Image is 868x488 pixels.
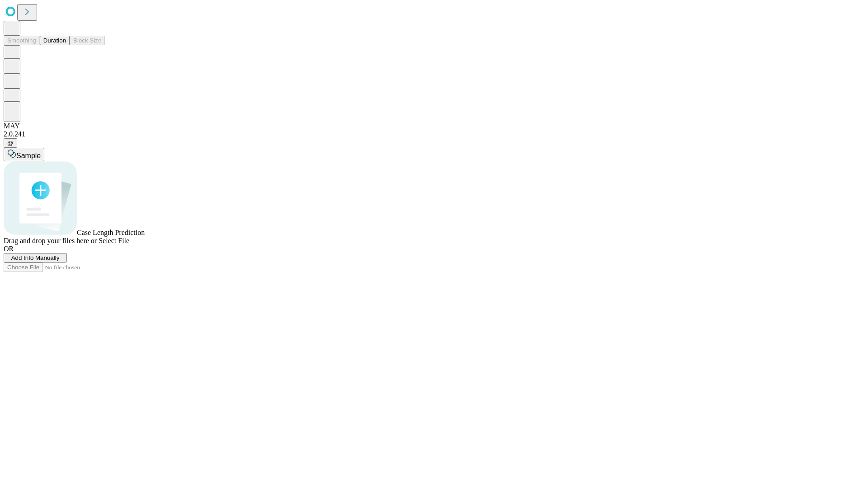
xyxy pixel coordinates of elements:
[4,148,44,161] button: Sample
[7,140,14,146] span: @
[11,254,60,261] span: Add Info Manually
[99,237,129,244] span: Select File
[4,245,14,253] span: OR
[77,229,145,236] span: Case Length Prediction
[16,152,41,160] span: Sample
[4,138,17,148] button: @
[4,130,864,138] div: 2.0.241
[4,237,97,244] span: Drag and drop your files here or
[70,36,105,45] button: Block Size
[40,36,70,45] button: Duration
[4,253,67,263] button: Add Info Manually
[4,36,40,45] button: Smoothing
[4,122,864,130] div: MAY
